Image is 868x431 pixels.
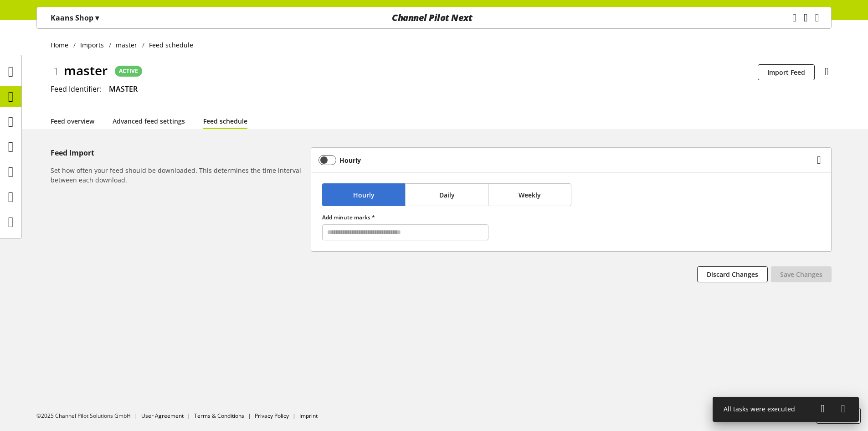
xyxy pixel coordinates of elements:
h5: Feed Import [51,147,307,158]
button: Daily [405,183,488,206]
button: Hourly [322,183,406,206]
a: Feed schedule [203,116,247,126]
span: MASTER [109,84,138,94]
span: Weekly [519,190,541,200]
span: master [116,40,137,50]
span: ▾ [95,13,99,23]
a: User Agreement [141,412,184,420]
li: ©2025 Channel Pilot Solutions GmbH [36,412,141,420]
a: Terms & Conditions [194,412,244,420]
a: Imprint [299,412,318,420]
a: master [111,40,142,50]
b: Hourly [339,156,361,165]
a: Advanced feed settings [113,116,185,126]
span: Feed Identifier: [51,84,102,94]
button: Weekly [488,183,571,206]
nav: main navigation [36,7,832,29]
p: Kaans Shop [51,12,99,23]
button: Discard Changes [697,266,768,282]
span: Save Changes [780,270,822,279]
a: Privacy Policy [255,412,289,420]
h6: Set how often your feed should be downloaded. This determines the time interval between each down... [51,166,307,185]
a: Imports [76,40,109,50]
button: Import Feed [758,64,815,80]
span: All tasks were executed [724,405,795,413]
span: Daily [439,190,455,200]
span: master [64,61,108,80]
a: Home [51,40,73,50]
span: Hourly [353,190,375,200]
span: Discard Changes [707,270,758,279]
span: Add minute marks * [322,213,375,221]
button: Save Changes [771,266,832,282]
span: Import Feed [767,68,805,77]
a: Feed overview [51,116,94,126]
span: ACTIVE [119,67,138,75]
